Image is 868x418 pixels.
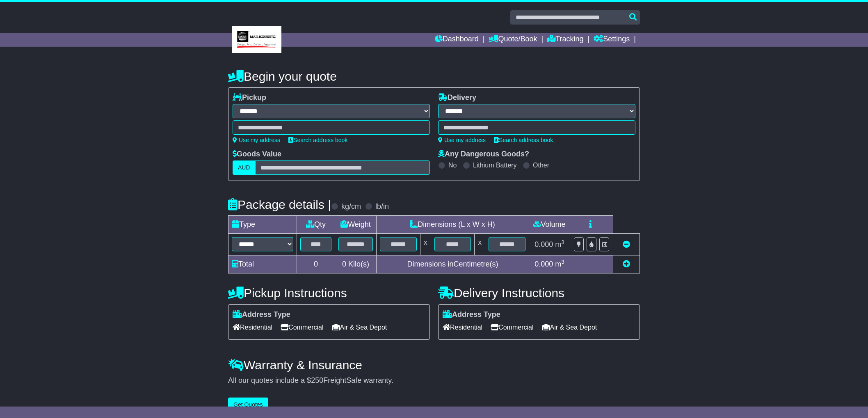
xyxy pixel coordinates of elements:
[473,161,517,169] label: Lithium Battery
[335,216,377,234] td: Weight
[341,202,361,211] label: kg/cm
[489,33,537,47] a: Quote/Book
[443,310,500,319] label: Address Type
[491,321,533,334] span: Commercial
[475,234,485,255] td: x
[438,286,640,300] h4: Delivery Instructions
[594,33,630,47] a: Settings
[232,26,281,53] img: MBE Eight Mile Plains
[529,216,570,234] td: Volume
[233,160,256,175] label: AUD
[297,216,335,234] td: Qty
[375,202,389,211] label: lb/in
[228,216,297,234] td: Type
[233,93,266,102] label: Pickup
[233,310,290,319] label: Address Type
[623,240,630,249] a: Remove this item
[228,376,640,385] div: All our quotes include a $ FreightSafe warranty.
[438,150,529,159] label: Any Dangerous Goods?
[533,161,549,169] label: Other
[228,398,268,412] button: Get Quotes
[623,260,630,268] a: Add new item
[555,240,564,249] span: m
[228,286,430,300] h4: Pickup Instructions
[420,234,431,255] td: x
[438,137,486,143] a: Use my address
[555,260,564,268] span: m
[542,321,597,334] span: Air & Sea Depot
[376,216,529,234] td: Dimensions (L x W x H)
[233,150,281,159] label: Goods Value
[332,321,387,334] span: Air & Sea Depot
[335,255,377,273] td: Kilo(s)
[448,161,457,169] label: No
[494,137,553,143] a: Search address book
[233,137,280,143] a: Use my address
[435,33,479,47] a: Dashboard
[535,260,553,268] span: 0.000
[311,376,323,384] span: 250
[281,321,323,334] span: Commercial
[561,239,564,245] sup: 3
[443,321,482,334] span: Residential
[376,255,529,273] td: Dimensions in Centimetre(s)
[228,358,640,372] h4: Warranty & Insurance
[288,137,347,143] a: Search address book
[342,260,346,268] span: 0
[535,240,553,249] span: 0.000
[297,255,335,273] td: 0
[438,93,476,102] label: Delivery
[561,259,564,265] sup: 3
[233,321,272,334] span: Residential
[228,255,297,273] td: Total
[547,33,583,47] a: Tracking
[228,198,331,211] h4: Package details |
[228,70,640,83] h4: Begin your quote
